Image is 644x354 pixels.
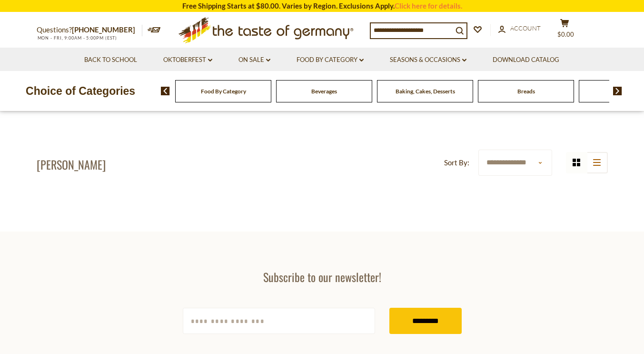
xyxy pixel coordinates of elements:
a: Beverages [311,88,337,95]
a: Click here for details. [395,1,462,10]
button: $0.00 [551,19,579,42]
span: Account [510,24,541,32]
a: Baking, Cakes, Desserts [396,88,455,95]
a: [PHONE_NUMBER] [72,25,135,34]
a: Back to School [84,55,137,65]
a: On Sale [238,55,270,65]
img: next arrow [613,87,622,95]
a: Oktoberfest [163,55,212,65]
label: Sort By: [444,157,469,169]
h1: [PERSON_NAME] [37,157,106,172]
h3: Subscribe to our newsletter! [183,270,462,284]
a: Food By Category [201,88,246,95]
img: previous arrow [161,87,170,95]
a: Food By Category [297,55,364,65]
a: Download Catalog [493,55,559,65]
a: Breads [517,88,535,95]
span: $0.00 [557,30,574,38]
a: Seasons & Occasions [390,55,466,65]
span: MON - FRI, 9:00AM - 5:00PM (EST) [37,35,118,40]
a: Account [498,23,541,34]
p: Questions? [37,24,142,36]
